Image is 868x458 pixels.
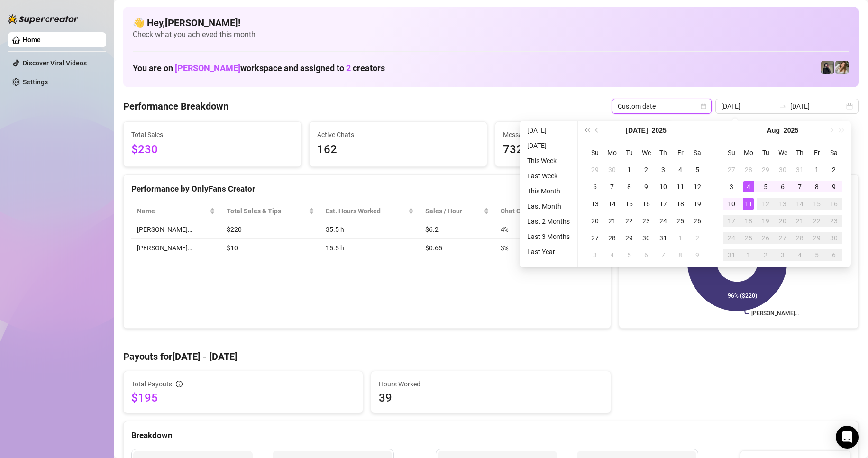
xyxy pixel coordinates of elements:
[592,121,603,140] button: Previous month (PageUp)
[655,195,672,212] td: 2025-07-17
[137,206,208,216] span: Name
[606,232,618,244] div: 28
[621,247,638,264] td: 2025-08-05
[618,99,706,113] span: Custom date
[606,181,618,192] div: 7
[131,202,221,220] th: Name
[726,215,737,227] div: 17
[675,249,686,261] div: 8
[655,247,672,264] td: 2025-08-07
[740,212,757,229] td: 2025-08-18
[655,229,672,247] td: 2025-07-31
[425,206,482,216] span: Sales / Hour
[589,215,601,227] div: 20
[726,181,737,192] div: 3
[825,161,842,178] td: 2025-08-02
[131,129,293,140] span: Total Sales
[689,178,706,195] td: 2025-07-12
[692,249,703,261] div: 9
[740,229,757,247] td: 2025-08-25
[743,181,754,192] div: 4
[589,232,601,244] div: 27
[672,195,689,212] td: 2025-07-18
[675,215,686,227] div: 25
[638,178,655,195] td: 2025-07-09
[658,215,669,227] div: 24
[523,231,574,242] li: Last 3 Months
[811,232,822,244] div: 29
[655,161,672,178] td: 2025-07-03
[774,195,791,212] td: 2025-08-13
[777,232,788,244] div: 27
[740,178,757,195] td: 2025-08-04
[760,232,771,244] div: 26
[606,249,618,261] div: 4
[825,144,842,161] th: Sa
[655,212,672,229] td: 2025-07-24
[638,229,655,247] td: 2025-07-30
[621,212,638,229] td: 2025-07-22
[791,195,808,212] td: 2025-08-14
[811,249,822,261] div: 5
[638,247,655,264] td: 2025-08-06
[692,215,703,227] div: 26
[774,247,791,264] td: 2025-09-03
[131,429,850,442] div: Breakdown
[621,144,638,161] th: Tu
[757,195,774,212] td: 2025-08-12
[811,181,822,192] div: 8
[692,198,703,210] div: 19
[740,144,757,161] th: Mo
[692,164,703,175] div: 5
[726,198,737,210] div: 10
[777,249,788,261] div: 3
[743,164,754,175] div: 28
[603,229,621,247] td: 2025-07-28
[835,61,849,74] img: Paige
[794,181,805,192] div: 7
[828,164,840,175] div: 2
[603,195,621,212] td: 2025-07-14
[689,195,706,212] td: 2025-07-19
[821,61,834,74] img: Anna
[586,229,603,247] td: 2025-07-27
[640,181,652,192] div: 9
[723,247,740,264] td: 2025-08-31
[757,178,774,195] td: 2025-08-05
[672,229,689,247] td: 2025-08-01
[784,121,798,140] button: Choose a year
[743,215,754,227] div: 18
[346,63,351,73] span: 2
[501,206,590,216] span: Chat Conversion
[808,178,825,195] td: 2025-08-08
[523,216,574,227] li: Last 2 Months
[640,198,652,210] div: 16
[640,232,652,244] div: 30
[501,224,516,235] span: 4 %
[623,215,635,227] div: 22
[586,144,603,161] th: Su
[420,220,495,239] td: $6.2
[777,181,788,192] div: 6
[836,426,859,449] div: Open Intercom Messenger
[743,198,754,210] div: 11
[672,247,689,264] td: 2025-08-08
[589,181,601,192] div: 6
[723,212,740,229] td: 2025-08-17
[23,36,41,44] a: Home
[131,141,293,159] span: $230
[689,247,706,264] td: 2025-08-09
[760,164,771,175] div: 29
[791,247,808,264] td: 2025-09-04
[791,144,808,161] th: Th
[757,247,774,264] td: 2025-09-02
[808,247,825,264] td: 2025-09-05
[794,249,805,261] div: 4
[760,198,771,210] div: 12
[689,144,706,161] th: Sa
[794,164,805,175] div: 31
[757,229,774,247] td: 2025-08-26
[320,220,420,239] td: 35.5 h
[825,229,842,247] td: 2025-08-30
[501,243,516,253] span: 3 %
